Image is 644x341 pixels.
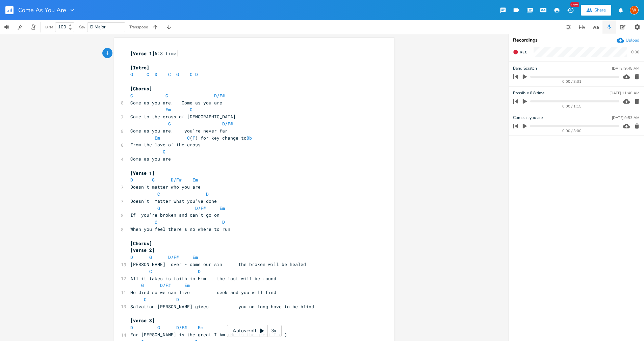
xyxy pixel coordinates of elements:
span: D [155,71,157,77]
span: Bb [247,135,252,141]
span: C [190,71,192,77]
span: G [165,93,168,99]
span: [Verse 1] [130,170,155,176]
span: ( ) for key change to [130,135,252,141]
div: Transpose [129,25,148,29]
button: Rec [510,47,530,57]
span: From the love of the cross [130,142,201,148]
div: 3x [268,325,280,337]
span: [verse 3] [130,317,155,323]
span: Come as you are [513,115,543,121]
span: Salvation [PERSON_NAME] gives you no long have to be blind [130,303,314,310]
div: 0:00 / 1:15 [525,104,619,108]
span: D Major [90,24,106,30]
span: D [130,324,133,331]
span: D [130,177,133,183]
div: Autoscroll [227,325,282,337]
span: C [149,268,152,274]
span: Come as you are, Come as you are [130,100,222,106]
div: 0:00 / 3:00 [525,129,619,133]
span: G [176,71,179,77]
div: [DATE] 9:53 AM [612,116,639,120]
span: C [144,296,147,302]
span: 6:8 time [130,50,176,56]
span: D/F# [168,254,179,260]
button: New [564,4,577,16]
span: All it takes is faith in Him the lost will be found [130,275,276,282]
span: Em [165,106,171,113]
span: G [149,254,152,260]
span: Doesn't matter who you are [130,184,201,190]
span: F [192,135,195,141]
span: D/F# [176,324,187,331]
span: [Verse 1] [130,50,155,56]
span: C [130,93,133,99]
span: [Chorus] [130,86,152,92]
div: Key [78,25,85,29]
span: D/F# [214,93,225,99]
button: Share [581,5,611,16]
span: C [168,71,171,77]
span: Come as you are, you're never far [130,128,228,134]
span: Rec [520,50,527,55]
span: C [155,219,157,225]
span: Possible 6.8 time [513,90,544,96]
button: W [630,2,639,18]
span: Em [184,282,190,288]
span: G [130,71,133,77]
span: D [222,219,225,225]
span: G [152,177,155,183]
span: G [163,149,165,155]
span: C [147,71,149,77]
span: G [141,282,144,288]
span: D [195,71,198,77]
div: 0:00 [631,50,639,54]
span: Em [220,205,225,211]
span: D/F# [160,282,171,288]
span: G [157,205,160,211]
span: [Intro] [130,65,149,71]
span: Come to the cross of [DEMOGRAPHIC_DATA] [130,114,236,120]
div: New [570,2,579,7]
span: D/F# [222,121,233,127]
span: Come As You Are [18,7,66,13]
span: C [187,135,190,141]
button: Upload [617,36,639,44]
div: Upload [626,38,639,43]
span: D/F# [171,177,182,183]
span: [Chorus] [130,240,152,246]
div: Recordings [513,38,640,43]
span: Come as you are [130,156,171,162]
span: If you're broken and can't go on [130,212,220,218]
div: 0:00 / 3:31 [525,80,619,83]
span: Doesn't matter what you've done [130,198,217,204]
span: When you feel there's no where to run [130,226,230,232]
div: [DATE] 11:48 AM [610,91,639,95]
div: BPM [45,25,53,29]
div: Share [594,7,606,13]
span: D [130,254,133,260]
span: D [198,268,201,274]
span: G [157,324,160,331]
span: [verse 2] [130,247,155,253]
span: Em [192,177,198,183]
span: G [168,121,171,127]
span: C [190,106,192,113]
span: [PERSON_NAME] over - came our sin the broken will be healed [130,261,306,267]
span: Em [192,254,198,260]
span: D [176,296,179,302]
span: Band Scratch [513,65,537,72]
div: [DATE] 9:45 AM [612,67,639,70]
span: For [PERSON_NAME] is the great I Am (He is the great I am) [130,332,287,338]
span: C [157,191,160,197]
span: He died so we can live seek and you will find [130,289,276,295]
span: D/F# [195,205,206,211]
div: Worship Pastor [630,6,639,15]
span: D [206,191,209,197]
span: Em [198,324,203,331]
span: Em [155,135,160,141]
